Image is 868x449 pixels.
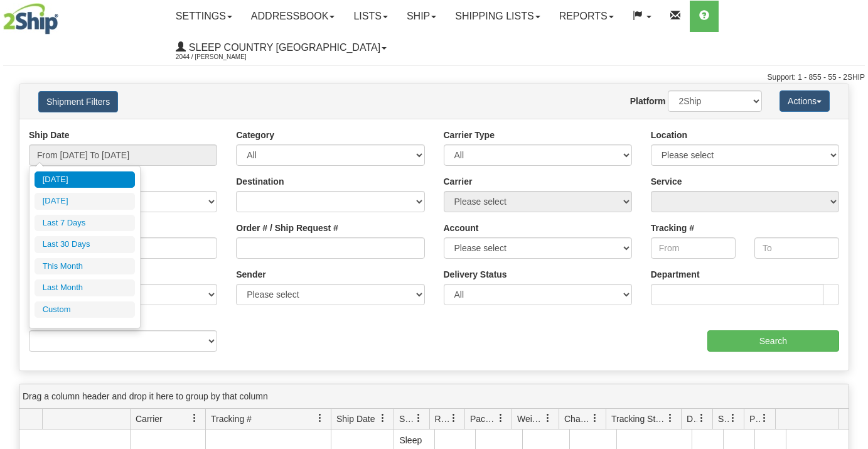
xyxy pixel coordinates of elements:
div: Support: 1 - 855 - 55 - 2SHIP [3,72,865,83]
a: Shipment Issues filter column settings [722,408,744,429]
span: Carrier [136,413,163,425]
a: Recipient filter column settings [443,408,464,429]
span: Recipient [435,413,449,425]
span: Pickup Status [749,413,760,425]
label: Location [651,129,687,141]
a: Charge filter column settings [584,408,606,429]
span: Charge [564,413,591,425]
label: Tracking # [651,222,694,234]
iframe: chat widget [839,160,867,288]
span: Tracking # [211,413,252,425]
input: From [651,237,736,259]
label: Category [236,129,274,141]
label: Destination [236,175,284,188]
li: Last 7 Days [35,215,135,232]
button: Shipment Filters [38,91,118,112]
input: To [754,237,839,259]
li: Custom [35,301,135,318]
a: Tracking # filter column settings [309,408,331,429]
label: Carrier [444,175,473,188]
span: 2044 / [PERSON_NAME] [176,51,270,63]
span: Sleep Country [GEOGRAPHIC_DATA] [186,42,380,53]
li: [DATE] [35,171,135,188]
a: Pickup Status filter column settings [754,408,775,429]
span: Shipment Issues [718,413,729,425]
span: Packages [470,413,496,425]
li: Last Month [35,279,135,296]
label: Platform [630,95,666,107]
a: Carrier filter column settings [184,408,205,429]
span: Sender [399,413,414,425]
a: Ship Date filter column settings [372,408,394,429]
button: Actions [780,90,830,112]
a: Lists [344,1,397,32]
a: Delivery Status filter column settings [691,408,712,429]
label: Department [651,268,700,281]
input: Search [707,330,839,352]
a: Sender filter column settings [408,408,429,429]
label: Order # / Ship Request # [236,222,338,234]
a: Sleep Country [GEOGRAPHIC_DATA] 2044 / [PERSON_NAME] [166,32,396,63]
a: Settings [166,1,242,32]
a: Addressbook [242,1,345,32]
span: Delivery Status [687,413,697,425]
a: Tracking Status filter column settings [660,408,681,429]
a: Ship [397,1,446,32]
img: logo2044.jpg [3,3,58,35]
li: This Month [35,258,135,275]
span: Tracking Status [611,413,666,425]
a: Reports [550,1,623,32]
div: grid grouping header [19,384,849,409]
label: Service [651,175,682,188]
span: Ship Date [336,413,375,425]
label: Account [444,222,479,234]
label: Carrier Type [444,129,495,141]
label: Sender [236,268,265,281]
span: Weight [517,413,544,425]
a: Shipping lists [446,1,549,32]
li: Last 30 Days [35,236,135,253]
label: Ship Date [29,129,70,141]
a: Packages filter column settings [490,408,512,429]
label: Delivery Status [444,268,507,281]
li: [DATE] [35,193,135,210]
a: Weight filter column settings [537,408,559,429]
